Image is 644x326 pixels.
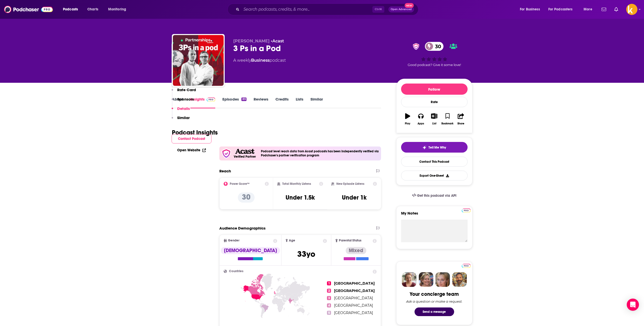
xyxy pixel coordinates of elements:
img: verfied icon [221,149,231,158]
div: Share [457,122,464,125]
span: 4 [327,303,331,307]
div: A weekly podcast [233,57,286,63]
a: Pro website [462,263,471,268]
a: Pro website [462,208,471,213]
button: Show profile menu [626,4,637,15]
img: verified Badge [411,43,421,50]
span: Podcasts [63,6,78,13]
h2: Audience Demographics [219,226,266,231]
span: Open Advanced [391,8,412,11]
div: verified Badge30Good podcast? Give it some love! [396,39,472,70]
div: [DEMOGRAPHIC_DATA] [221,247,280,254]
a: Show notifications dropdown [600,5,608,14]
button: open menu [59,5,85,13]
img: Sydney Profile [402,272,417,287]
button: open menu [105,5,133,13]
span: [GEOGRAPHIC_DATA] [334,303,373,308]
button: Share [454,110,467,128]
span: 3 [327,296,331,300]
span: Parental Status [339,239,361,242]
h2: Reach [219,169,231,173]
button: tell me why sparkleTell Me Why [401,142,468,153]
span: Age [289,239,295,242]
span: • [271,39,284,43]
span: Good podcast? Give it some love! [408,63,461,67]
button: Similar [172,115,190,125]
button: Open AdvancedNew [388,6,414,12]
span: 2 [327,289,331,293]
div: Your concierge team [410,291,459,297]
button: open menu [545,5,580,13]
a: Get this podcast via API [408,189,461,202]
a: Similar [310,97,323,108]
a: Reviews [254,97,268,108]
h2: Power Score™ [230,182,250,186]
h5: Verified Partner [234,155,256,158]
p: 30 [238,192,255,203]
button: open menu [580,5,599,13]
a: Contact This Podcast [401,157,468,167]
img: Podchaser Pro [462,208,471,213]
span: Monitoring [108,6,126,13]
div: List [432,122,436,125]
div: Bookmark [441,122,453,125]
div: Search podcasts, credits, & more... [232,4,423,15]
h3: Under 1.5k [286,194,315,201]
a: Lists [296,97,303,108]
a: Episodes89 [222,97,246,108]
span: For Business [520,6,540,13]
div: Apps [418,122,424,125]
span: More [584,6,592,13]
button: Contact Podcast [172,134,211,143]
span: [GEOGRAPHIC_DATA] [334,296,373,300]
span: 5 [327,311,331,315]
div: Mixed [346,247,366,254]
button: List [427,110,441,128]
img: User Profile [626,4,637,15]
span: 33 yo [297,249,315,259]
span: New [405,3,414,8]
a: 30 [425,42,444,51]
button: Apps [414,110,427,128]
img: 3 Ps in a Pod [173,35,224,86]
button: Details [172,106,190,116]
img: Barbara Profile [419,272,433,287]
button: Sponsors [172,97,194,106]
h4: Podcast level reach data from Acast podcasts has been independently verified via Podchaser's part... [261,150,379,157]
span: For Podcasters [548,6,573,13]
button: Send a message [415,307,454,316]
h2: Total Monthly Listens [282,182,311,186]
img: Jules Profile [435,272,450,287]
a: Show notifications dropdown [612,5,620,14]
button: Play [401,110,414,128]
span: [GEOGRAPHIC_DATA] [334,311,373,315]
img: Acast [235,149,254,154]
span: Charts [87,6,98,13]
button: Bookmark [441,110,454,128]
span: Gender [228,239,239,242]
div: Rate [401,97,468,107]
div: Play [405,122,410,125]
img: Podchaser - Follow, Share and Rate Podcasts [4,5,53,14]
span: [GEOGRAPHIC_DATA] [334,288,375,293]
div: Ask a question or make a request. [406,299,463,303]
label: My Notes [401,211,468,220]
button: open menu [516,5,546,13]
span: Tell Me Why [428,145,446,150]
img: Podchaser Pro [462,264,471,268]
a: Open Website [177,148,206,152]
span: Get this podcast via API [417,193,456,198]
div: 89 [241,97,246,101]
button: Export One-Sheet [401,171,468,181]
div: Open Intercom Messenger [627,299,639,311]
img: tell me why sparkle [422,145,426,150]
span: Countries [229,270,243,273]
a: Charts [84,5,101,13]
h2: New Episode Listens [336,182,364,186]
input: Search podcasts, credits, & more... [241,5,372,13]
span: Ctrl K [372,6,384,13]
span: 1 [327,281,331,285]
a: Credits [275,97,289,108]
p: Details [177,106,190,111]
span: [GEOGRAPHIC_DATA] [334,281,375,286]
